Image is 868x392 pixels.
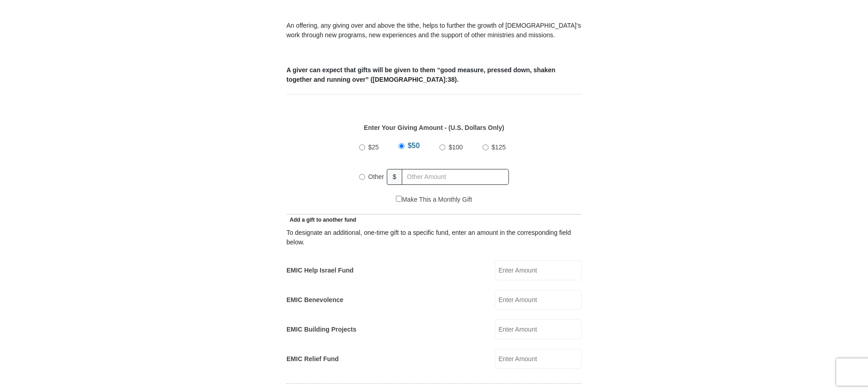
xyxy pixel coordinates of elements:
[408,142,420,149] span: $50
[396,196,402,202] input: Make This a Monthly Gift
[286,325,356,334] label: EMIC Building Projects
[396,195,472,204] label: Make This a Monthly Gift
[368,144,379,151] span: $25
[495,290,582,310] input: Enter Amount
[449,144,463,151] span: $100
[286,266,354,275] label: EMIC Help Israel Fund
[286,21,582,40] p: An offering, any giving over and above the tithe, helps to further the growth of [DEMOGRAPHIC_DAT...
[368,173,384,180] span: Other
[286,66,555,83] b: A giver can expect that gifts will be given to them “good measure, pressed down, shaken together ...
[286,228,582,247] div: To designate an additional, one-time gift to a specific fund, enter an amount in the correspondin...
[495,260,582,280] input: Enter Amount
[286,295,343,305] label: EMIC Benevolence
[286,354,339,364] label: EMIC Relief Fund
[364,124,504,131] strong: Enter Your Giving Amount - (U.S. Dollars Only)
[492,144,506,151] span: $125
[286,217,356,223] span: Add a gift to another fund
[402,169,509,185] input: Other Amount
[495,319,582,339] input: Enter Amount
[495,349,582,369] input: Enter Amount
[387,169,402,185] span: $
